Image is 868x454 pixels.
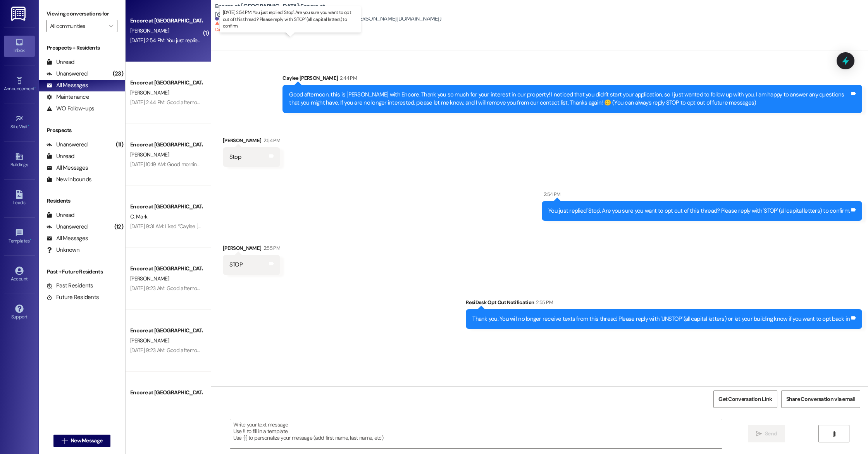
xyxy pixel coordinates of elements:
[130,27,169,34] span: [PERSON_NAME]
[229,153,241,161] div: Stop
[71,437,102,445] span: New Message
[831,431,837,437] i: 
[130,203,202,211] div: Encore at [GEOGRAPHIC_DATA]
[130,79,202,87] div: Encore at [GEOGRAPHIC_DATA]
[215,15,441,23] div: [PERSON_NAME]. ([PERSON_NAME][EMAIL_ADDRESS][PERSON_NAME][DOMAIN_NAME])
[548,207,850,215] div: You just replied 'Stop'. Are you sure you want to opt out of this thread? Please reply with 'STOP...
[46,175,91,184] div: New Inbounds
[46,246,79,254] div: Unknown
[53,435,111,447] button: New Message
[46,58,74,66] div: Unread
[130,17,202,25] div: Encore at [GEOGRAPHIC_DATA]
[262,136,280,144] div: 2:54 PM
[534,298,553,306] div: 2:55 PM
[4,226,35,247] a: Templates •
[262,244,280,252] div: 2:55 PM
[46,105,94,113] div: WO Follow-ups
[130,389,202,397] div: Encore at [GEOGRAPHIC_DATA]
[39,268,125,276] div: Past + Future Residents
[114,139,125,151] div: (11)
[130,37,441,44] div: [DATE] 2:54 PM: You just replied 'Stop'. Are you sure you want to opt out of this thread? Please ...
[28,123,29,128] span: •
[223,9,358,29] p: [DATE] 2:54 PM: You just replied 'Stop'. Are you sure you want to opt out of this thread? Please ...
[39,44,125,52] div: Prospects + Residents
[4,36,35,57] a: Inbox
[130,327,202,335] div: Encore at [GEOGRAPHIC_DATA]
[46,81,88,89] div: All Messages
[130,265,202,273] div: Encore at [GEOGRAPHIC_DATA]
[46,211,74,219] div: Unread
[50,20,105,32] input: All communities
[4,302,35,323] a: Support
[765,430,777,438] span: Send
[130,275,169,282] span: [PERSON_NAME]
[130,213,147,220] span: C. Mark
[4,112,35,133] a: Site Visit •
[46,164,88,172] div: All Messages
[39,197,125,205] div: Residents
[46,141,88,149] div: Unanswered
[46,223,88,231] div: Unanswered
[748,425,785,442] button: Send
[781,390,860,408] button: Share Conversation via email
[30,237,31,242] span: •
[46,93,89,101] div: Maintenance
[130,337,169,344] span: [PERSON_NAME]
[46,282,93,290] div: Past Residents
[130,161,773,168] div: [DATE] 10:19 AM: Good morning, everything is correct. Your move-in date on the lease says [DATE]....
[46,8,117,20] label: Viewing conversations for
[4,264,35,285] a: Account
[109,23,113,29] i: 
[62,438,67,444] i: 
[34,85,36,90] span: •
[46,152,74,160] div: Unread
[215,2,370,19] b: Encore at [GEOGRAPHIC_DATA]: Encore at [GEOGRAPHIC_DATA]
[223,136,280,147] div: [PERSON_NAME]
[338,74,356,82] div: 2:44 PM
[46,70,88,78] div: Unanswered
[130,399,169,406] span: [PERSON_NAME]
[215,21,267,32] sup: Cannot receive text messages
[542,190,560,198] div: 2:54 PM
[223,244,280,255] div: [PERSON_NAME]
[46,293,99,301] div: Future Residents
[130,151,169,158] span: [PERSON_NAME]
[130,89,169,96] span: [PERSON_NAME]
[756,431,762,437] i: 
[472,315,850,323] div: Thank you. You will no longer receive texts from this thread. Please reply with 'UNSTOP' (all cap...
[111,68,125,80] div: (23)
[130,141,202,149] div: Encore at [GEOGRAPHIC_DATA]
[39,126,125,134] div: Prospects
[282,74,862,85] div: Caylee [PERSON_NAME]
[112,221,125,233] div: (12)
[786,395,855,403] span: Share Conversation via email
[718,395,772,403] span: Get Conversation Link
[46,234,88,242] div: All Messages
[4,150,35,171] a: Buildings
[229,261,243,269] div: STOP
[713,390,777,408] button: Get Conversation Link
[4,188,35,209] a: Leads
[289,91,850,107] div: Good afternoon, this is [PERSON_NAME] with Encore. Thank you so much for your interest in our pro...
[466,298,862,309] div: ResiDesk Opt Out Notification
[11,7,27,21] img: ResiDesk Logo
